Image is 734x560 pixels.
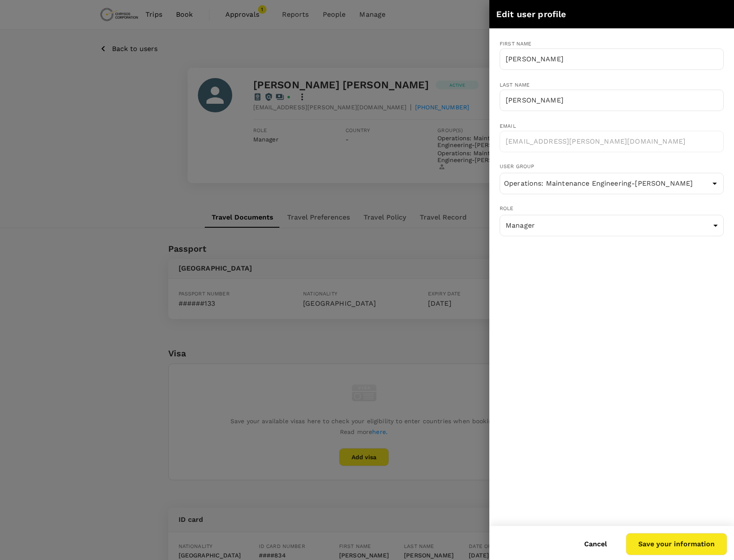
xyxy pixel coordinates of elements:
span: First name [500,41,532,47]
span: Last name [500,82,530,88]
button: close [713,7,727,21]
div: Edit user profile [496,7,713,21]
span: User group [500,163,724,171]
button: Open [709,178,721,190]
div: Manager [500,215,724,236]
button: Save your information [626,533,727,555]
span: Role [500,205,724,213]
button: Cancel [572,533,619,555]
span: Email [500,123,516,129]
